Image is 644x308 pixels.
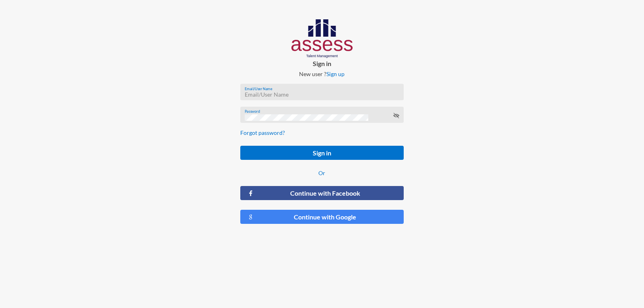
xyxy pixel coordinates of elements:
[240,186,403,200] button: Continue with Facebook
[240,210,403,224] button: Continue with Google
[240,146,403,160] button: Sign in
[240,129,285,136] a: Forgot password?
[234,70,410,77] p: New user ?
[291,19,353,58] img: AssessLogoo.svg
[234,60,410,67] p: Sign in
[245,91,399,98] input: Email/User Name
[240,170,403,176] p: Or
[326,70,345,77] a: Sign up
